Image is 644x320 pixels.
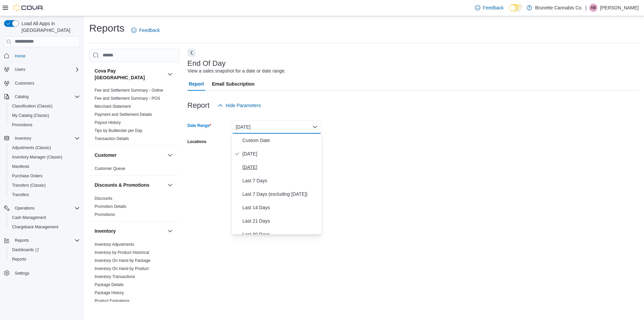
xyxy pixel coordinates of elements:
[95,112,152,117] a: Payment and Settlement Details
[12,164,29,169] span: Manifests
[95,299,129,303] a: Product Expirations
[9,246,80,254] span: Dashboards
[95,136,129,141] a: Transaction Details
[509,4,523,11] input: Dark Mode
[12,52,80,60] span: Home
[95,250,149,255] span: Inventory by Product Historical
[95,228,116,234] h3: Inventory
[589,4,597,12] div: Alayna Bosmans
[243,190,319,198] span: Last 7 Days (excluding [DATE])
[95,266,149,271] a: Inventory On Hand by Product
[9,144,54,152] a: Adjustments (Classic)
[95,120,121,125] a: Payout History
[95,128,142,133] span: Tips by Budtender per Day
[9,172,80,180] span: Purchase Orders
[12,183,46,188] span: Transfers (Classic)
[95,228,165,234] button: Inventory
[12,103,53,109] span: Classification (Classic)
[12,145,51,150] span: Adjustments (Classic)
[7,111,83,120] button: My Catalog (Classic)
[95,242,134,247] a: Inventory Adjustments
[600,4,639,12] p: [PERSON_NAME]
[243,150,319,158] span: [DATE]
[15,67,25,72] span: Users
[189,77,204,91] span: Report
[139,27,160,34] span: Feedback
[12,122,33,128] span: Promotions
[187,59,226,67] h3: End Of Day
[12,79,80,87] span: Customers
[232,134,322,234] div: Select listbox
[89,86,179,145] div: Cova Pay [GEOGRAPHIC_DATA]
[9,121,35,129] a: Promotions
[12,65,28,74] button: Users
[95,196,112,201] a: Discounts
[12,204,80,212] span: Operations
[7,152,83,162] button: Inventory Manager (Classic)
[95,274,135,279] span: Inventory Transactions
[89,194,179,221] div: Discounts & Promotions
[95,128,142,133] a: Tips by Budtender per Day
[95,204,126,209] span: Promotion Details
[95,88,163,93] span: Fee and Settlement Summary - Online
[95,212,115,217] a: Promotions
[1,203,83,213] button: Operations
[7,120,83,130] button: Promotions
[7,101,83,111] button: Classification (Classic)
[9,191,32,199] a: Transfers
[9,102,55,110] a: Classification (Classic)
[12,173,43,179] span: Purchase Orders
[12,269,80,277] span: Settings
[9,172,45,180] a: Purchase Orders
[1,268,83,278] button: Settings
[9,163,80,171] span: Manifests
[15,136,31,141] span: Inventory
[1,134,83,143] button: Inventory
[7,213,83,222] button: Cash Management
[95,96,160,101] a: Fee and Settlement Summary - POS
[15,53,25,59] span: Home
[12,204,37,212] button: Operations
[12,65,80,74] span: Users
[9,181,80,189] span: Transfers (Classic)
[95,182,165,188] button: Discounts & Promotions
[243,136,319,144] span: Custom Date
[591,4,596,12] span: AB
[9,181,48,189] a: Transfers (Classic)
[95,266,149,271] span: Inventory On Hand by Product
[12,79,37,87] a: Customers
[12,224,58,230] span: Chargeback Management
[1,92,83,101] button: Catalog
[12,52,28,60] a: Home
[95,212,115,217] span: Promotions
[7,143,83,152] button: Adjustments (Classic)
[1,65,83,74] button: Users
[166,70,174,78] button: Cova Pay [GEOGRAPHIC_DATA]
[9,121,80,129] span: Promotions
[12,113,49,118] span: My Catalog (Classic)
[15,271,29,276] span: Settings
[215,99,264,112] button: Hide Parameters
[89,165,179,175] div: Customer
[7,162,83,171] button: Manifests
[95,166,125,171] a: Customer Queue
[95,282,124,287] span: Package Details
[483,4,503,11] span: Feedback
[95,298,129,304] span: Product Expirations
[12,236,32,244] button: Reports
[212,77,255,91] span: Email Subscription
[95,290,124,295] a: Package History
[535,4,583,12] p: Brunette Cannabis Co.
[7,222,83,232] button: Chargeback Management
[1,51,83,61] button: Home
[95,290,124,295] span: Package History
[95,274,135,279] a: Inventory Transactions
[1,78,83,88] button: Customers
[243,230,319,238] span: Last 30 Days
[95,136,129,141] span: Transaction Details
[7,171,83,181] button: Purchase Orders
[187,49,196,57] button: Next
[95,88,163,93] a: Fee and Settlement Summary - Online
[187,67,286,75] div: View a sales snapshot for a date or date range.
